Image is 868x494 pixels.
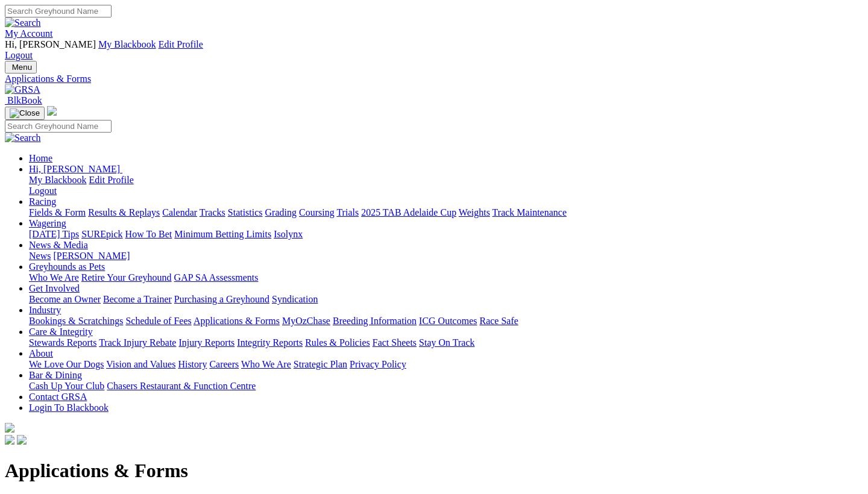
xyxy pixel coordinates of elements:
[107,381,256,391] a: Chasers Restaurant & Function Centre
[5,39,96,49] span: Hi, [PERSON_NAME]
[89,175,134,185] a: Edit Profile
[459,207,490,217] a: Weights
[5,107,45,120] button: Toggle navigation
[361,207,456,217] a: 2025 TAB Adelaide Cup
[29,186,57,196] a: Logout
[29,229,863,240] div: Wagering
[159,39,203,49] a: Edit Profile
[336,207,359,217] a: Trials
[29,164,120,174] span: Hi, [PERSON_NAME]
[5,423,14,433] img: logo-grsa-white.png
[106,359,175,369] a: Vision and Values
[103,294,172,304] a: Become a Trainer
[5,50,33,60] a: Logout
[29,207,863,218] div: Racing
[29,283,80,293] a: Get Involved
[10,108,40,118] img: Close
[5,120,112,133] input: Search
[5,39,863,61] div: My Account
[98,39,156,49] a: My Blackbook
[200,207,225,217] a: Tracks
[162,207,197,217] a: Calendar
[5,17,41,28] img: Search
[29,164,122,174] a: Hi, [PERSON_NAME]
[99,337,176,348] a: Track Injury Rebate
[29,381,104,391] a: Cash Up Your Club
[299,207,335,217] a: Coursing
[29,218,66,228] a: Wagering
[53,251,130,261] a: [PERSON_NAME]
[265,207,297,217] a: Grading
[29,251,863,261] div: News & Media
[174,272,259,283] a: GAP SA Assessments
[125,316,191,326] a: Schedule of Fees
[241,359,291,369] a: Who We Are
[29,402,108,413] a: Login To Blackbook
[29,316,123,326] a: Bookings & Scratchings
[29,175,87,185] a: My Blackbook
[29,196,56,207] a: Racing
[29,207,86,217] a: Fields & Form
[479,316,518,326] a: Race Safe
[7,95,42,105] span: BlkBook
[274,229,303,239] a: Isolynx
[29,305,61,315] a: Industry
[29,359,863,370] div: About
[81,272,172,283] a: Retire Your Greyhound
[29,327,93,337] a: Care & Integrity
[29,359,104,369] a: We Love Our Dogs
[29,337,96,348] a: Stewards Reports
[5,28,53,39] a: My Account
[29,294,863,305] div: Get Involved
[29,251,51,261] a: News
[17,435,27,445] img: twitter.svg
[350,359,406,369] a: Privacy Policy
[5,84,40,95] img: GRSA
[373,337,417,348] a: Fact Sheets
[209,359,239,369] a: Careers
[492,207,567,217] a: Track Maintenance
[29,392,87,402] a: Contact GRSA
[333,316,417,326] a: Breeding Information
[5,435,14,445] img: facebook.svg
[305,337,370,348] a: Rules & Policies
[5,5,112,17] input: Search
[12,63,32,72] span: Menu
[5,95,42,105] a: BlkBook
[125,229,172,239] a: How To Bet
[174,229,271,239] a: Minimum Betting Limits
[29,337,863,348] div: Care & Integrity
[228,207,263,217] a: Statistics
[88,207,160,217] a: Results & Replays
[29,370,82,380] a: Bar & Dining
[29,272,79,283] a: Who We Are
[5,73,863,84] a: Applications & Forms
[174,294,269,304] a: Purchasing a Greyhound
[29,294,101,304] a: Become an Owner
[29,240,88,250] a: News & Media
[193,316,280,326] a: Applications & Forms
[237,337,303,348] a: Integrity Reports
[282,316,330,326] a: MyOzChase
[294,359,347,369] a: Strategic Plan
[178,359,207,369] a: History
[178,337,234,348] a: Injury Reports
[29,175,863,196] div: Hi, [PERSON_NAME]
[5,61,37,73] button: Toggle navigation
[29,316,863,327] div: Industry
[419,337,474,348] a: Stay On Track
[5,460,863,482] h1: Applications & Forms
[29,153,52,163] a: Home
[29,229,79,239] a: [DATE] Tips
[47,106,57,116] img: logo-grsa-white.png
[29,261,105,272] a: Greyhounds as Pets
[29,348,53,358] a: About
[272,294,318,304] a: Syndication
[419,316,477,326] a: ICG Outcomes
[29,272,863,283] div: Greyhounds as Pets
[29,381,863,392] div: Bar & Dining
[5,133,41,143] img: Search
[81,229,122,239] a: SUREpick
